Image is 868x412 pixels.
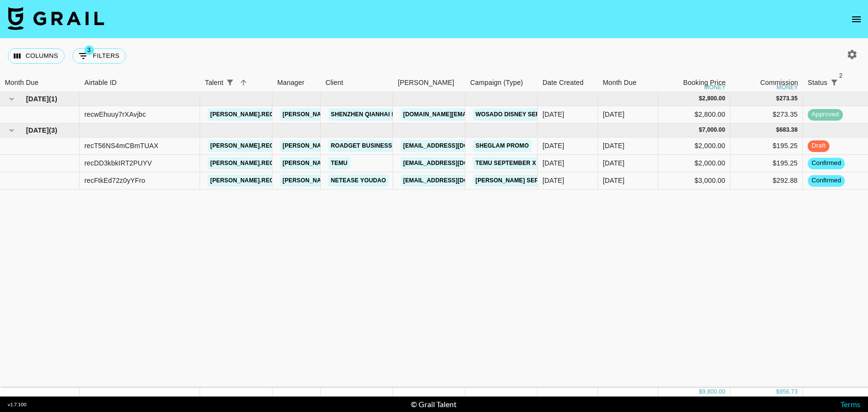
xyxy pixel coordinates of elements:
[699,388,702,396] div: $
[84,110,146,119] div: recwEhuuy7rXAvjbc
[5,73,39,92] div: Month Due
[776,126,780,134] div: $
[603,158,624,168] div: Sep '25
[702,95,725,103] div: 2,800.00
[779,95,798,103] div: 273.35
[237,76,250,89] button: Sort
[841,76,854,89] button: Sort
[223,76,237,89] div: 1 active filter
[328,157,350,169] a: Temu
[808,141,829,151] span: draft
[8,401,27,408] div: v 1.7.100
[731,155,803,172] div: $195.25
[702,126,725,134] div: 7,000.00
[603,176,624,185] div: Sep '25
[731,172,803,190] div: $292.88
[658,172,731,190] div: $3,000.00
[779,388,798,396] div: 956.73
[658,137,731,155] div: $2,000.00
[473,175,566,187] a: [PERSON_NAME] September
[8,7,104,30] img: Grail Talent
[208,109,298,121] a: [PERSON_NAME].reghuram
[699,126,702,134] div: $
[280,109,437,121] a: [PERSON_NAME][EMAIL_ADDRESS][DOMAIN_NAME]
[280,175,437,187] a: [PERSON_NAME][EMAIL_ADDRESS][DOMAIN_NAME]
[847,10,866,29] button: open drawer
[205,73,223,92] div: Talent
[808,176,845,185] span: confirmed
[827,76,841,89] button: Show filters
[603,141,624,151] div: Sep '25
[84,158,152,168] div: recDD3kbkIRT2PUYV
[280,157,437,169] a: [PERSON_NAME][EMAIL_ADDRESS][DOMAIN_NAME]
[8,48,65,64] button: Select columns
[704,84,726,90] div: money
[328,140,447,152] a: Roadget Business [DOMAIN_NAME].
[731,137,803,155] div: $195.25
[836,71,846,81] span: 2
[542,158,564,168] div: 15/09/2025
[208,140,298,152] a: [PERSON_NAME].reghuram
[731,106,803,124] div: $273.35
[542,110,564,119] div: 15/07/2025
[702,388,725,396] div: 9,800.00
[603,110,624,119] div: Aug '25
[760,73,798,92] div: Commission
[321,73,393,92] div: Client
[473,109,552,121] a: WOSADO DISNEY SERIES
[84,176,145,185] div: recFtkEd72z0yYFro
[5,92,18,106] button: hide children
[401,157,509,169] a: [EMAIL_ADDRESS][DOMAIN_NAME]
[470,73,523,92] div: Campaign (Type)
[401,109,557,121] a: [DOMAIN_NAME][EMAIL_ADDRESS][DOMAIN_NAME]
[465,73,538,92] div: Campaign (Type)
[776,388,780,396] div: $
[277,73,304,92] div: Manager
[538,73,598,92] div: Date Created
[223,76,237,89] button: Show filters
[776,84,798,90] div: money
[776,95,780,103] div: $
[401,140,509,152] a: [EMAIL_ADDRESS][DOMAIN_NAME]
[779,126,798,134] div: 683.38
[49,125,57,135] span: ( 3 )
[398,73,454,92] div: [PERSON_NAME]
[542,141,564,151] div: 07/08/2025
[72,48,126,64] button: Show filters
[411,399,457,409] div: © Grail Talent
[658,106,731,124] div: $2,800.00
[808,73,827,92] div: Status
[200,73,272,92] div: Talent
[683,73,726,92] div: Booking Price
[841,399,860,409] a: Terms
[473,140,531,152] a: Sheglam Promo
[49,94,57,104] span: ( 1 )
[272,73,321,92] div: Manager
[542,176,564,185] div: 11/09/2025
[808,110,843,119] span: approved
[328,175,389,187] a: NetEase YouDao
[658,155,731,172] div: $2,000.00
[603,73,637,92] div: Month Due
[208,175,298,187] a: [PERSON_NAME].reghuram
[699,95,702,103] div: $
[26,125,49,135] span: [DATE]
[5,124,18,137] button: hide children
[401,175,509,187] a: [EMAIL_ADDRESS][DOMAIN_NAME]
[80,73,200,92] div: Airtable ID
[808,159,845,168] span: confirmed
[84,45,94,55] span: 3
[325,73,343,92] div: Client
[827,76,841,89] div: 2 active filters
[208,157,298,169] a: [PERSON_NAME].reghuram
[280,140,437,152] a: [PERSON_NAME][EMAIL_ADDRESS][DOMAIN_NAME]
[393,73,465,92] div: Booker
[473,157,590,169] a: TEMU September x [PERSON_NAME]
[328,109,516,121] a: Shenzhen Qianhai Magwow Technology [DOMAIN_NAME]
[598,73,658,92] div: Month Due
[542,73,583,92] div: Date Created
[84,73,117,92] div: Airtable ID
[26,94,49,104] span: [DATE]
[84,141,158,151] div: recT56NS4mCBmTUAX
